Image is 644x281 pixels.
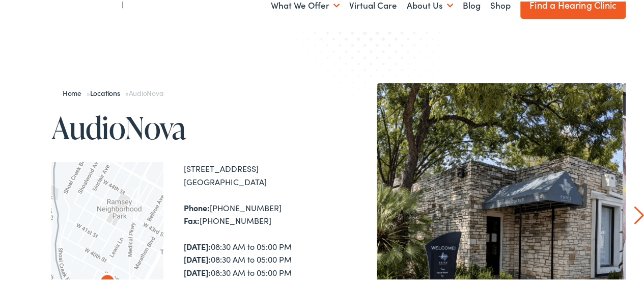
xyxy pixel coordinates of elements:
span: AudioNova [128,86,163,96]
a: Home [63,86,87,96]
a: Next [634,205,643,223]
strong: [DATE]: [184,239,211,250]
strong: [DATE]: [184,265,211,276]
div: [PHONE_NUMBER] [PHONE_NUMBER] [184,200,326,226]
a: Locations [90,86,125,96]
strong: Phone: [184,200,210,212]
strong: Fax: [184,213,200,224]
div: [STREET_ADDRESS] [GEOGRAPHIC_DATA] [184,161,326,187]
h1: AudioNova [51,109,326,143]
strong: [DATE]: [184,252,211,263]
span: » » [63,86,163,96]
